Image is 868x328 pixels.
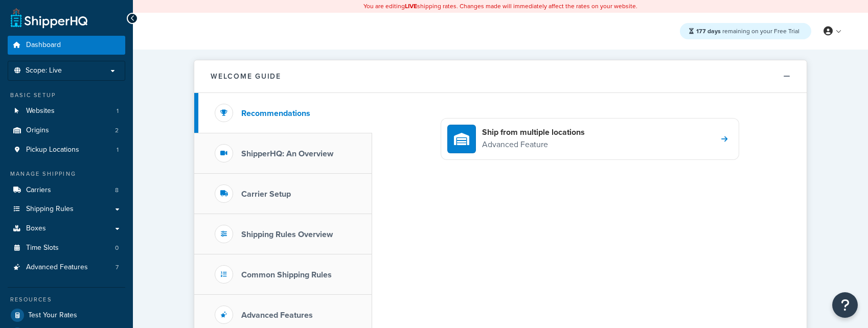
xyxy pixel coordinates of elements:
[241,311,313,320] h3: Advanced Features
[8,306,125,324] a: Test Your Rates
[117,146,119,154] span: 1
[8,36,125,55] a: Dashboard
[8,181,125,200] li: Carriers
[194,60,807,93] button: Welcome Guide
[26,205,74,214] span: Shipping Rules
[8,258,125,277] a: Advanced Features7
[26,107,55,115] span: Websites
[26,244,59,252] span: Time Slots
[8,258,125,277] li: Advanced Features
[211,73,281,80] h2: Welcome Guide
[26,224,46,233] span: Boxes
[116,263,119,272] span: 7
[241,230,333,239] h3: Shipping Rules Overview
[28,311,77,320] span: Test Your Rates
[241,109,310,118] h3: Recommendations
[241,190,291,199] h3: Carrier Setup
[8,121,125,140] li: Origins
[8,181,125,200] a: Carriers8
[241,270,332,279] h3: Common Shipping Rules
[115,186,119,195] span: 8
[8,239,125,257] li: Time Slots
[482,138,585,151] p: Advanced Feature
[8,170,125,178] div: Manage Shipping
[26,186,51,195] span: Carriers
[26,41,61,50] span: Dashboard
[8,200,125,219] a: Shipping Rules
[26,146,79,154] span: Pickup Locations
[26,126,49,135] span: Origins
[115,126,119,135] span: 2
[482,127,585,138] h4: Ship from multiple locations
[26,263,88,272] span: Advanced Features
[405,2,417,11] b: LIVE
[8,239,125,257] a: Time Slots0
[241,149,333,158] h3: ShipperHQ: An Overview
[117,107,119,115] span: 1
[696,27,721,36] strong: 177 days
[8,121,125,140] a: Origins2
[8,295,125,304] div: Resources
[115,244,119,252] span: 0
[8,219,125,238] a: Boxes
[832,292,858,318] button: Open Resource Center
[8,140,125,159] li: Pickup Locations
[696,27,800,36] span: remaining on your Free Trial
[8,102,125,121] a: Websites1
[8,140,125,159] a: Pickup Locations1
[26,66,62,75] span: Scope: Live
[8,91,125,100] div: Basic Setup
[8,102,125,121] li: Websites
